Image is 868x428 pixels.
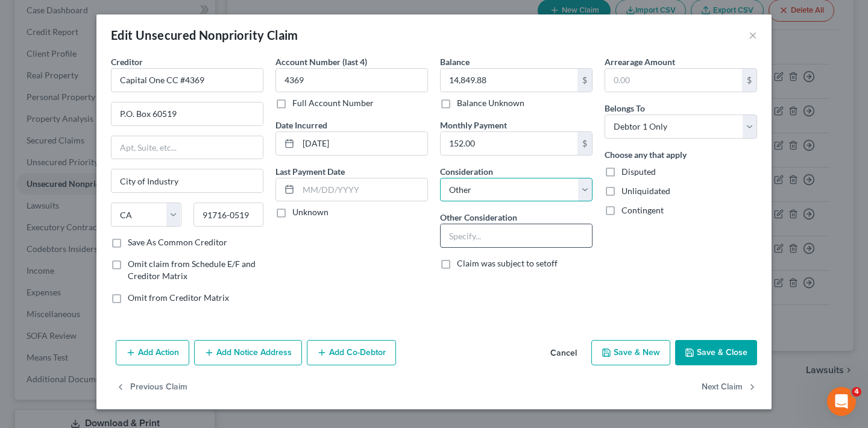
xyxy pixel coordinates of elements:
[128,292,229,303] span: Omit from Creditor Matrix
[193,203,264,227] input: Enter zip...
[128,259,256,281] span: Omit claim from Schedule E/F and Creditor Matrix
[298,178,427,201] input: MM/DD/YYYY
[675,340,757,365] button: Save & Close
[441,224,592,247] input: Specify...
[116,340,189,365] button: Add Action
[742,69,756,92] div: $
[292,97,374,109] label: Full Account Number
[440,165,493,178] label: Consideration
[440,119,507,131] label: Monthly Payment
[194,340,302,365] button: Add Notice Address
[440,211,517,224] label: Other Consideration
[457,258,558,268] span: Claim was subject to setoff
[112,102,263,125] input: Enter address...
[441,132,577,155] input: 0.00
[112,169,263,192] input: Enter city...
[128,236,227,248] label: Save As Common Creditor
[621,205,664,215] span: Contingent
[457,97,524,109] label: Balance Unknown
[577,69,592,92] div: $
[621,166,656,177] span: Disputed
[577,132,592,155] div: $
[275,55,367,68] label: Account Number (last 4)
[605,69,742,92] input: 0.00
[441,69,577,92] input: 0.00
[605,55,675,68] label: Arrearage Amount
[112,136,263,159] input: Apt, Suite, etc...
[116,375,187,400] button: Previous Claim
[111,27,298,43] div: Edit Unsecured Nonpriority Claim
[307,340,396,365] button: Add Co-Debtor
[591,340,670,365] button: Save & New
[440,55,470,68] label: Balance
[605,103,645,113] span: Belongs To
[111,57,143,67] span: Creditor
[298,132,427,155] input: MM/DD/YYYY
[275,68,428,92] input: XXXX
[275,165,345,178] label: Last Payment Date
[702,375,757,400] button: Next Claim
[605,148,687,161] label: Choose any that apply
[111,68,263,92] input: Search creditor by name...
[749,28,757,42] button: ×
[852,387,861,397] span: 4
[292,206,329,218] label: Unknown
[827,387,856,416] iframe: Intercom live chat
[621,186,670,196] span: Unliquidated
[275,119,327,131] label: Date Incurred
[541,341,587,365] button: Cancel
